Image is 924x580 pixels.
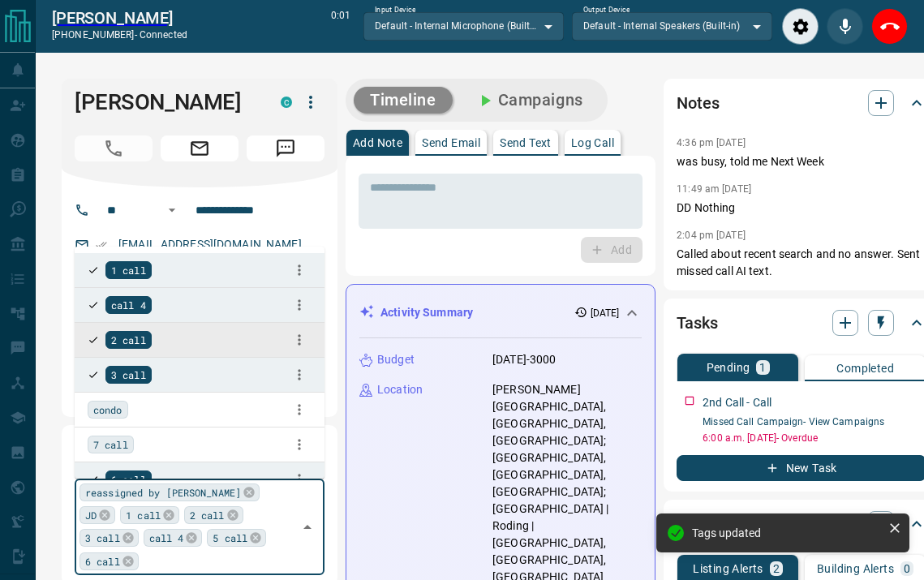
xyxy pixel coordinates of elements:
[422,137,480,148] p: Send Email
[677,90,719,116] h2: Notes
[331,8,350,45] p: 0:01
[190,507,225,523] span: 2 call
[492,351,556,368] p: [DATE]-3000
[380,304,473,321] p: Activity Summary
[111,471,146,488] span: 6 call
[782,8,819,45] div: Audio Settings
[707,362,750,373] p: Pending
[693,563,763,574] p: Listing Alerts
[162,200,182,220] button: Open
[118,238,302,251] a: [EMAIL_ADDRESS][DOMAIN_NAME]
[184,506,243,524] div: 2 call
[126,507,161,523] span: 1 call
[353,137,402,148] p: Add Note
[80,506,115,524] div: JD
[111,332,146,348] span: 2 call
[677,137,746,148] p: 4:36 pm [DATE]
[75,89,256,115] h1: [PERSON_NAME]
[377,381,423,398] p: Location
[144,529,203,547] div: call 4
[827,8,863,45] div: Mute
[247,135,324,161] span: Message
[111,262,146,278] span: 1 call
[363,12,564,40] div: Default - Internal Microphone (Built-in)
[213,530,247,546] span: 5 call
[111,297,146,313] span: call 4
[703,394,771,411] p: 2nd Call - Call
[85,530,120,546] span: 3 call
[52,8,187,28] a: [PERSON_NAME]
[871,8,908,45] div: End Call
[161,135,239,161] span: Email
[52,28,187,42] p: [PHONE_NUMBER] -
[93,402,122,418] span: condo
[85,507,97,523] span: JD
[80,552,139,570] div: 6 call
[677,310,717,336] h2: Tasks
[583,5,630,15] label: Output Device
[677,230,746,241] p: 2:04 pm [DATE]
[703,416,884,427] a: Missed Call Campaign- View Campaigns
[85,553,120,569] span: 6 call
[817,563,894,574] p: Building Alerts
[359,298,642,328] div: Activity Summary[DATE]
[140,29,187,41] span: connected
[836,363,894,374] p: Completed
[96,239,107,251] svg: Email Verified
[207,529,266,547] div: 5 call
[692,526,882,539] div: Tags updated
[677,183,751,195] p: 11:49 am [DATE]
[85,484,241,501] span: reassigned by [PERSON_NAME]
[281,97,292,108] div: condos.ca
[773,563,780,574] p: 2
[111,367,146,383] span: 3 call
[354,87,453,114] button: Timeline
[80,483,260,501] div: reassigned by [PERSON_NAME]
[759,362,766,373] p: 1
[120,506,179,524] div: 1 call
[75,135,153,161] span: Call
[459,87,600,114] button: Campaigns
[80,529,139,547] div: 3 call
[93,436,128,453] span: 7 call
[375,5,416,15] label: Input Device
[149,530,184,546] span: call 4
[904,563,910,574] p: 0
[296,516,319,539] button: Close
[500,137,552,148] p: Send Text
[572,12,772,40] div: Default - Internal Speakers (Built-in)
[377,351,415,368] p: Budget
[571,137,614,148] p: Log Call
[591,306,620,320] p: [DATE]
